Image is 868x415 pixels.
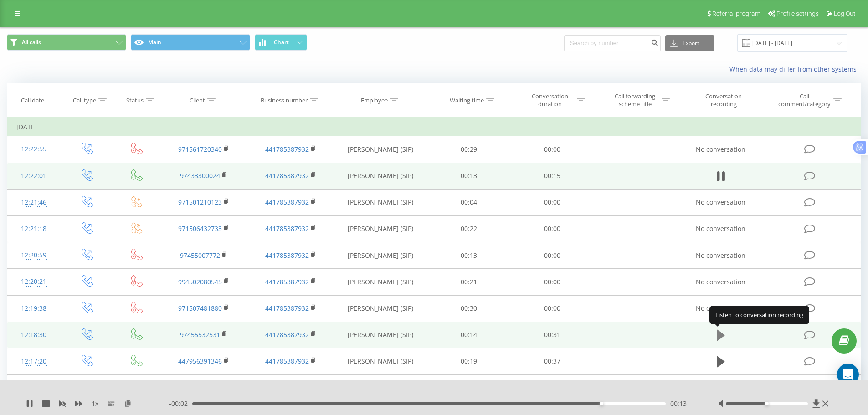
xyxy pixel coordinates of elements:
span: 1 x [92,399,98,408]
div: Business number [261,97,308,104]
div: 12:18:30 [16,326,51,344]
input: Search by number [564,35,661,51]
td: 00:37 [511,348,594,374]
td: [DATE] [7,118,861,136]
td: [PERSON_NAME] (SIP) [334,242,427,269]
td: [PERSON_NAME] (SIP) [334,295,427,322]
button: Main [131,34,250,51]
td: 00:15 [511,163,594,189]
div: Call forwarding scheme title [611,92,659,108]
div: Accessibility label [765,402,769,405]
td: 00:30 [427,295,511,322]
a: 441785387932 [265,198,309,206]
div: Call comment/category [778,92,831,108]
div: 12:20:21 [16,273,51,291]
td: [PERSON_NAME] (SIP) [334,375,427,401]
td: 00:13 [427,242,511,269]
div: 12:19:38 [16,300,51,318]
a: 971561720340 [178,145,222,154]
div: 12:20:59 [16,246,51,264]
a: 971507481880 [178,304,222,313]
span: No conversation [696,277,745,286]
td: 00:29 [427,136,511,163]
a: 971501210123 [178,198,222,206]
div: Call type [73,97,96,104]
span: Profile settings [776,10,819,17]
td: 00:04 [427,189,511,215]
td: 00:00 [511,295,594,322]
a: 97455007772 [180,251,220,260]
a: 97433300024 [180,171,220,180]
a: 441785387932 [265,145,309,154]
td: 00:31 [511,322,594,348]
a: 971506432733 [178,224,222,233]
td: [PERSON_NAME] (SIP) [334,322,427,348]
button: Export [665,35,714,51]
td: [PERSON_NAME] (SIP) [334,215,427,242]
a: 441785387932 [265,330,309,339]
div: Listen to conversation recording [709,306,809,324]
div: Employee [361,97,388,104]
a: 441785387932 [265,171,309,180]
div: Client [190,97,205,104]
td: [PERSON_NAME] (SIP) [334,269,427,295]
div: 12:21:46 [16,194,51,211]
td: 00:00 [511,375,594,401]
div: Status [126,97,144,104]
span: No conversation [696,145,745,154]
td: 00:00 [511,189,594,215]
td: 00:19 [427,348,511,374]
button: All calls [7,34,126,51]
div: Waiting time [450,97,484,104]
a: 97455532531 [180,330,220,339]
td: 00:58 [427,375,511,401]
span: No conversation [696,224,745,233]
button: Chart [255,34,307,51]
td: 00:13 [427,163,511,189]
span: No conversation [696,304,745,313]
span: Log Out [834,10,856,17]
div: 12:21:18 [16,220,51,238]
div: Open Intercom Messenger [837,364,859,385]
td: [PERSON_NAME] (SIP) [334,163,427,189]
span: All calls [22,39,41,46]
td: 00:00 [511,269,594,295]
a: 994502080545 [178,277,222,286]
span: No conversation [696,198,745,206]
td: 00:14 [427,322,511,348]
a: 441785387932 [265,277,309,286]
td: 00:00 [511,136,594,163]
a: 441785387932 [265,251,309,260]
td: [PERSON_NAME] (SIP) [334,136,427,163]
td: 00:22 [427,215,511,242]
div: Call date [21,97,44,104]
span: Referral program [712,10,760,17]
td: [PERSON_NAME] (SIP) [334,189,427,215]
div: 12:17:20 [16,353,51,370]
div: Conversation duration [526,92,575,108]
span: 00:13 [670,399,687,408]
a: When data may differ from other systems [729,65,861,73]
span: - 00:02 [169,399,192,408]
div: 12:22:01 [16,167,51,185]
a: 441785387932 [265,357,309,365]
div: Accessibility label [600,402,603,405]
span: Chart [274,39,289,46]
a: 447956391346 [178,357,222,365]
div: 10:59:20 [16,379,51,397]
div: Conversation recording [694,92,753,108]
div: 12:22:55 [16,140,51,158]
a: 441785387932 [265,224,309,233]
td: 00:00 [511,242,594,269]
td: 00:21 [427,269,511,295]
a: 441785387932 [265,304,309,313]
td: [PERSON_NAME] (SIP) [334,348,427,374]
span: No conversation [696,251,745,260]
td: 00:00 [511,215,594,242]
